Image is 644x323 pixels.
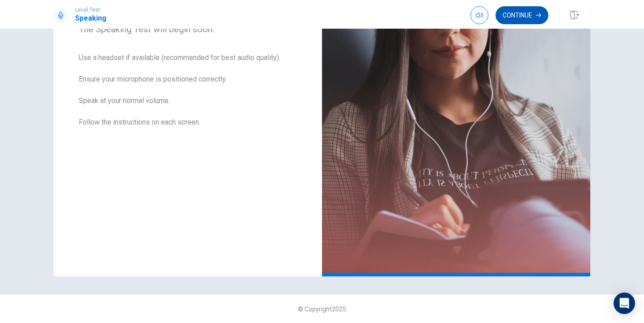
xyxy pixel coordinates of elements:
[298,306,346,313] span: © Copyright 2025
[496,6,548,24] button: Continue
[79,52,297,138] span: Use a headset if available (recommended for best audio quality). Ensure your microphone is positi...
[75,13,106,24] h1: Speaking
[79,24,297,34] span: The Speaking Test will begin soon.
[614,293,635,314] div: Open Intercom Messenger
[75,7,106,13] span: Level Test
